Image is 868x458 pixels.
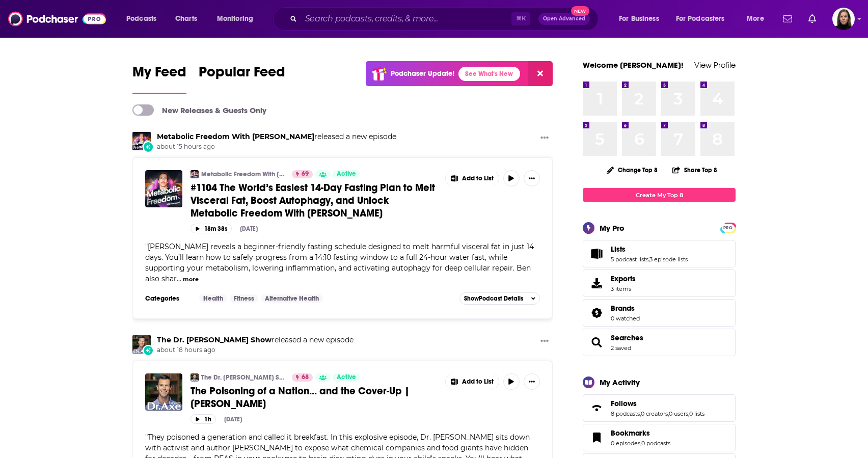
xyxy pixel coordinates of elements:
[458,67,520,81] a: See What's New
[132,335,151,354] img: The Dr. Josh Axe Show
[301,11,511,27] input: Search podcasts, credits, & more...
[538,13,590,25] button: Open AdvancedNew
[571,6,589,16] span: New
[230,294,258,303] a: Fitness
[183,275,199,284] button: more
[611,428,650,438] span: Bookmarks
[832,8,855,30] button: Show profile menu
[292,170,313,178] a: 69
[747,12,764,26] span: More
[611,304,635,313] span: Brands
[583,329,736,356] span: Searches
[668,410,669,417] span: ,
[333,170,360,178] a: Active
[583,270,736,297] a: Exports
[611,399,704,408] a: Follows
[157,335,354,345] h3: released a new episode
[201,373,285,382] a: The Dr. [PERSON_NAME] Show
[586,276,607,290] span: Exports
[586,430,607,445] a: Bookmarks
[586,335,607,349] a: Searches
[611,315,640,322] a: 0 watched
[145,170,182,207] img: #1104 The World’s Easiest 14-Day Fasting Plan to Melt Visceral Fat, Boost Autophagy, and Unlock M...
[672,160,718,180] button: Share Top 8
[611,440,640,447] a: 0 episodes
[175,12,197,26] span: Charts
[689,410,704,417] a: 0 lists
[611,410,640,417] a: 8 podcasts
[462,175,494,182] span: Add to List
[611,344,631,352] a: 2 saved
[191,224,232,233] button: 18m 38s
[611,333,643,342] a: Searches
[583,60,684,70] a: Welcome [PERSON_NAME]!
[648,256,649,263] span: ,
[157,335,272,344] a: The Dr. Josh Axe Show
[337,372,356,383] span: Active
[224,416,242,423] div: [DATE]
[649,256,688,263] a: 3 episode lists
[524,373,540,390] button: Show More Button
[157,346,354,355] span: about 18 hours ago
[8,9,106,29] a: Podchaser - Follow, Share and Rate Podcasts
[177,274,181,283] span: ...
[586,401,607,415] a: Follows
[157,132,396,142] h3: released a new episode
[132,132,151,150] img: Metabolic Freedom With Ben Azadi
[145,373,182,411] img: The Poisoning of a Nation... and the Cover-Up | Vani Hari
[191,414,216,424] button: 1h
[669,410,688,417] a: 0 users
[832,8,855,30] span: Logged in as BevCat3
[511,12,530,25] span: ⌘ K
[145,242,534,283] span: [PERSON_NAME] reveals a beginner-friendly fasting schedule designed to melt harmful visceral fat ...
[543,16,585,21] span: Open Advanced
[694,60,736,70] a: View Profile
[464,295,523,302] span: Show Podcast Details
[669,11,740,27] button: open menu
[611,285,636,292] span: 3 items
[600,378,640,387] div: My Activity
[169,11,203,27] a: Charts
[611,274,636,283] span: Exports
[832,8,855,30] img: User Profile
[191,373,199,382] img: The Dr. Josh Axe Show
[157,132,314,141] a: Metabolic Freedom With Ben Azadi
[210,11,266,27] button: open menu
[586,306,607,320] a: Brands
[302,169,309,179] span: 69
[611,304,640,313] a: Brands
[583,188,736,202] a: Create My Top 8
[333,373,360,382] a: Active
[612,11,672,27] button: open menu
[292,373,313,382] a: 68
[611,428,670,438] a: Bookmarks
[459,292,540,305] button: ShowPodcast Details
[583,240,736,267] span: Lists
[126,12,156,26] span: Podcasts
[191,181,435,220] span: #1104 The World’s Easiest 14-Day Fasting Plan to Melt Visceral Fat, Boost Autophagy, and Unlock M...
[191,385,410,410] span: The Poisoning of a Nation... and the Cover-Up | [PERSON_NAME]
[302,372,309,383] span: 68
[199,63,285,87] span: Popular Feed
[191,170,199,178] img: Metabolic Freedom With Ben Azadi
[217,12,253,26] span: Monitoring
[145,242,534,283] span: "
[199,63,285,94] a: Popular Feed
[283,7,608,31] div: Search podcasts, credits, & more...
[779,10,796,28] a: Show notifications dropdown
[337,169,356,179] span: Active
[391,69,454,78] p: Podchaser Update!
[143,345,154,356] div: New Episode
[132,63,186,94] a: My Feed
[640,410,641,417] span: ,
[611,245,688,254] a: Lists
[722,224,734,231] a: PRO
[199,294,227,303] a: Health
[261,294,323,303] a: Alternative Health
